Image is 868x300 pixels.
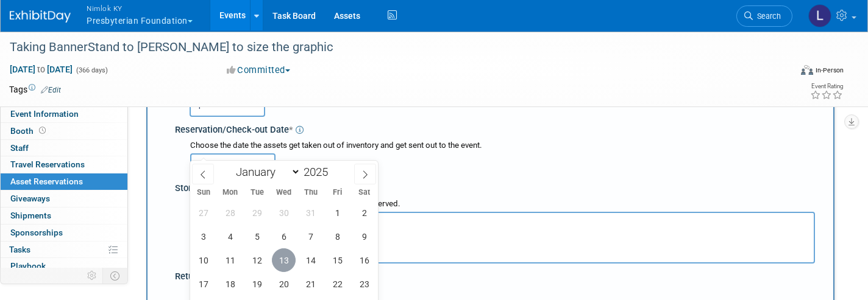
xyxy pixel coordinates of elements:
span: Tue [244,189,271,197]
span: August 21, 2025 [299,272,322,296]
span: August 11, 2025 [218,248,242,272]
span: to [35,65,47,74]
span: August 13, 2025 [272,248,296,272]
span: Playbook [10,261,46,271]
select: Month [230,164,301,180]
div: Event Format [720,63,844,82]
span: August 10, 2025 [191,248,215,272]
div: Choose the date the assets get taken out of inventory and get sent out to the event. [190,140,815,152]
span: Staff [10,143,29,153]
span: July 29, 2025 [245,201,269,225]
a: Staff [1,140,127,156]
span: Booth not reserved yet [37,126,48,135]
a: Sponsorships [1,225,127,241]
span: 302-C [199,221,806,243]
span: Sat [351,189,378,197]
span: Sponsorships [10,228,63,237]
a: Booth [1,123,127,139]
span: August 18, 2025 [218,272,242,296]
span: Fri [324,189,351,197]
span: July 28, 2025 [218,201,242,225]
span: August 7, 2025 [299,225,322,248]
div: Storage Location [175,178,815,195]
span: August 16, 2025 [352,248,376,272]
span: August 22, 2025 [325,272,349,296]
div: In-Person [815,66,844,75]
span: Sun [190,189,217,197]
span: July 27, 2025 [191,201,215,225]
span: August 2, 2025 [352,201,376,225]
span: Travel Reservations [10,159,85,169]
span: August 6, 2025 [272,225,296,248]
div: Event Rating [810,83,843,89]
input: Year [301,165,337,179]
span: (366 days) [75,66,108,74]
img: Format-Inperson.png [801,65,813,75]
span: Event Information [10,109,79,119]
td: Personalize Event Tab Strip [82,268,103,284]
div: Taking BannerStand to [PERSON_NAME] to size the graphic [5,37,772,58]
span: August 15, 2025 [325,248,349,272]
span: Asset Reservations [10,176,83,186]
span: August 19, 2025 [245,272,269,296]
span: Mon [217,189,244,197]
a: Tasks [1,242,127,258]
div: Inventory balance on [DATE] : [199,232,806,243]
span: August 20, 2025 [272,272,296,296]
a: Travel Reservations [1,156,127,173]
div: Reservation/Check-out Date [175,120,815,136]
span: August 14, 2025 [299,248,322,272]
button: Committed [222,64,295,77]
span: August 9, 2025 [352,225,376,248]
span: August 8, 2025 [325,225,349,248]
a: Edit [41,86,61,94]
span: July 30, 2025 [272,201,296,225]
div: Choose the storage location where asset is being reserved. [190,198,815,210]
img: Luc Schaefer [808,4,831,27]
div: Return to Storage / Check-in [175,267,815,283]
span: August 1, 2025 [325,201,349,225]
span: Booth [10,126,48,136]
span: August 4, 2025 [218,225,242,248]
span: Wed [271,189,297,197]
td: Tags [9,83,61,96]
span: August 17, 2025 [191,272,215,296]
button: 302-C[GEOGRAPHIC_DATA], [GEOGRAPHIC_DATA]Inventory balance on [DATE] :0 [190,212,815,263]
span: [DATE] [DATE] [9,64,73,75]
span: Nimlok KY [87,2,193,15]
span: Giveaways [10,194,50,203]
span: August 5, 2025 [245,225,269,248]
span: July 31, 2025 [299,201,322,225]
a: Event Information [1,106,127,122]
input: Reservation Date [190,153,276,175]
span: Tasks [9,245,30,254]
span: Search [753,12,781,21]
a: Giveaways [1,190,127,207]
span: Thu [297,189,324,197]
a: Shipments [1,208,127,224]
span: August 12, 2025 [245,248,269,272]
a: Search [736,5,792,27]
td: Toggle Event Tabs [103,268,128,284]
img: ExhibitDay [10,10,71,23]
span: Shipments [10,211,51,220]
span: August 23, 2025 [352,272,376,296]
span: August 3, 2025 [191,225,215,248]
a: Playbook [1,258,127,274]
a: Asset Reservations [1,173,127,190]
